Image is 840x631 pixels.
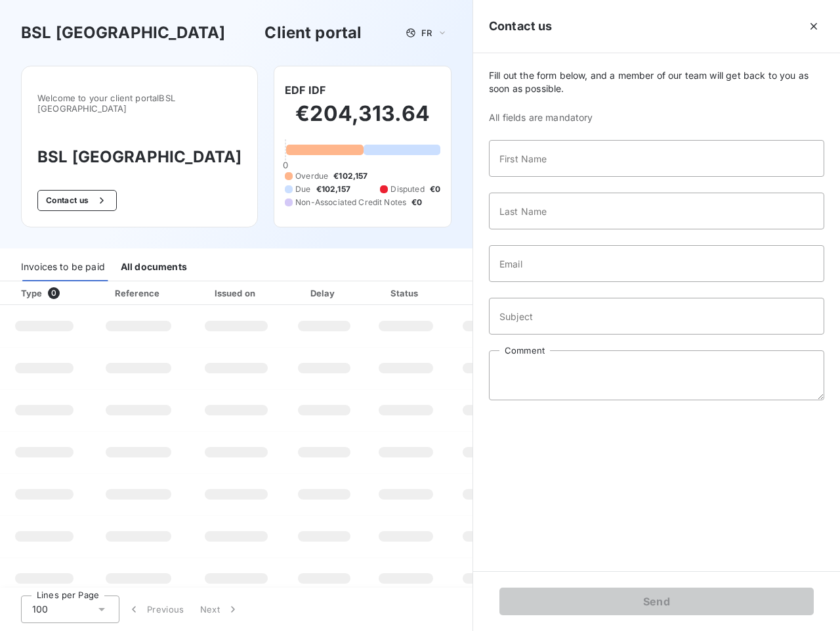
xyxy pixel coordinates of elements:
span: Welcome to your client portal BSL [GEOGRAPHIC_DATA] [37,93,241,114]
div: Issued on [191,287,282,300]
span: 100 [32,603,48,616]
div: Amount [450,287,534,300]
span: Fill out the form below, and a member of our team will get back to you as soon as possible. [489,69,824,95]
span: €0 [411,197,422,208]
input: placeholder [489,245,824,282]
button: Contact us [37,190,117,211]
span: Disputed [390,183,424,195]
span: 0 [48,287,60,299]
span: €102,157 [333,170,367,182]
span: FR [421,28,432,38]
button: Next [192,596,247,623]
div: Invoices to be paid [21,254,105,281]
button: Send [499,588,814,615]
h2: €204,313.64 [285,101,440,140]
div: Type [13,287,86,300]
span: €0 [430,183,440,195]
span: 0 [283,160,288,170]
input: placeholder [489,140,824,177]
span: €102,157 [316,183,350,195]
input: placeholder [489,298,824,335]
h6: EDF IDF [285,82,325,98]
div: Reference [115,288,159,298]
div: Status [367,287,445,300]
div: All documents [121,254,187,281]
button: Previous [119,596,192,623]
span: All fields are mandatory [489,111,824,124]
h5: Contact us [489,17,553,35]
input: placeholder [489,193,824,229]
h3: Client portal [264,21,362,45]
div: Delay [287,287,362,300]
span: Non-Associated Credit Notes [295,197,406,208]
span: Due [295,183,310,195]
h3: BSL [GEOGRAPHIC_DATA] [21,21,225,45]
span: Overdue [295,170,328,182]
h3: BSL [GEOGRAPHIC_DATA] [37,145,241,169]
